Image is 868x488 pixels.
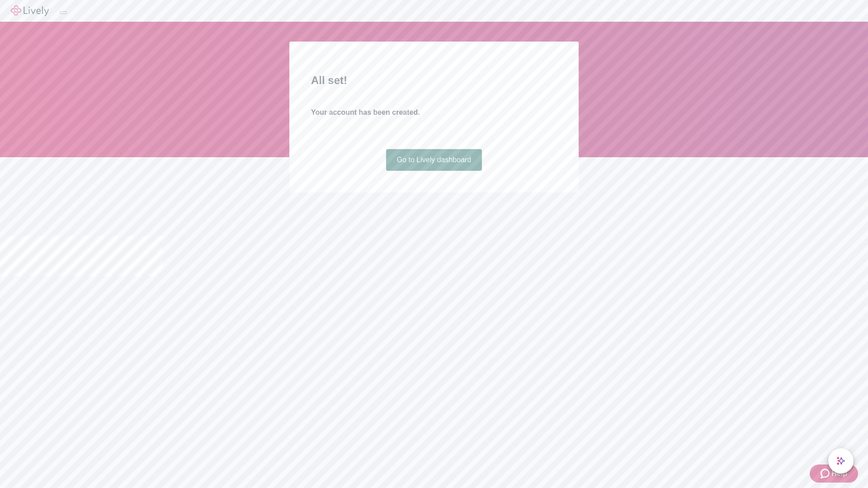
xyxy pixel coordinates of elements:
[821,468,831,479] svg: Zendesk support icon
[831,468,847,479] span: Help
[810,465,858,483] button: Zendesk support iconHelp
[60,11,67,14] button: Log out
[311,107,557,118] h4: Your account has been created.
[836,456,845,465] svg: Lively AI Assistant
[11,5,49,16] img: Lively
[828,448,854,474] button: chat
[311,72,557,89] h2: All set!
[386,149,482,171] a: Go to Lively dashboard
